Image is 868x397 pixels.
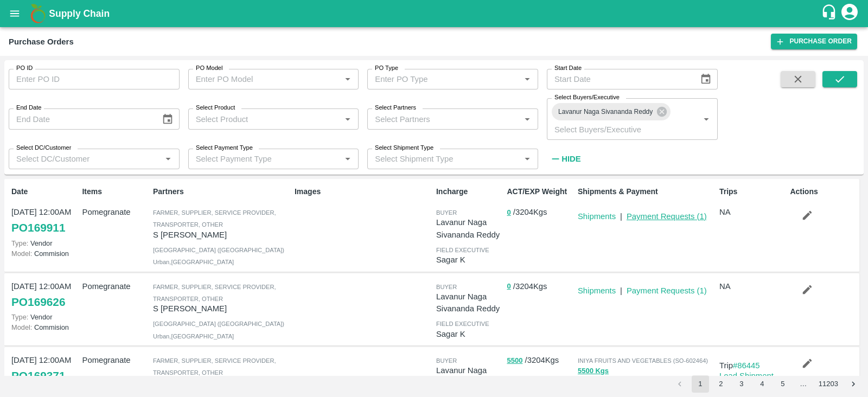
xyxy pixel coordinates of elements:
[11,322,78,332] p: Commision
[699,112,713,126] button: Open
[719,372,774,380] a: Load Shipment
[554,93,620,102] label: Select Buyers/Executive
[341,72,355,86] button: Open
[12,152,158,166] input: Select DC/Customer
[341,152,355,166] button: Open
[11,206,78,218] p: [DATE] 12:00AM
[552,103,671,120] div: Lavanur Naga Sivananda Reddy
[436,328,502,340] p: Sagar K
[196,144,253,152] label: Select Payment Type
[82,354,148,366] p: Pomegranate
[692,375,709,393] button: page 1
[520,72,534,86] button: Open
[11,248,78,259] p: Commision
[153,186,290,197] p: Partners
[341,112,355,126] button: Open
[695,69,716,89] button: Choose date
[616,280,622,297] div: |
[9,108,153,129] input: End Date
[719,360,786,372] p: Trip
[82,280,148,292] p: Pomegranate
[153,247,284,265] span: [GEOGRAPHIC_DATA] ([GEOGRAPHIC_DATA]) Urban , [GEOGRAPHIC_DATA]
[192,112,338,126] input: Select Product
[9,35,74,49] div: Purchase Orders
[11,249,32,258] span: Model:
[845,375,862,393] button: Go to next page
[436,247,489,253] span: field executive
[821,4,840,23] div: customer-support
[375,144,433,152] label: Select Shipment Type
[547,69,691,89] input: Start Date
[507,206,573,219] p: / 3204 Kgs
[295,186,432,197] p: Images
[375,104,416,112] label: Select Partners
[9,69,180,89] input: Enter PO ID
[578,365,609,377] button: 5500 Kgs
[436,284,457,290] span: buyer
[371,72,517,86] input: Enter PO Type
[578,357,708,364] span: INIYA FRUITS AND VEGETABLES (SO-602464)
[157,109,178,130] button: Choose date
[16,104,41,112] label: End Date
[627,286,707,295] a: Payment Requests (1)
[774,375,792,393] button: Go to page 5
[82,206,148,218] p: Pomegranate
[11,323,32,331] span: Model:
[11,280,78,292] p: [DATE] 12:00AM
[371,152,503,166] input: Select Shipment Type
[196,64,223,73] label: PO Model
[578,186,715,197] p: Shipments & Payment
[161,152,175,166] button: Open
[436,254,502,266] p: Sagar K
[153,303,290,315] p: S [PERSON_NAME]
[153,229,290,241] p: S [PERSON_NAME]
[192,72,338,86] input: Enter PO Model
[436,186,502,197] p: Incharge
[196,104,235,112] label: Select Product
[712,375,730,393] button: Go to page 2
[153,209,276,228] span: Farmer, Supplier, Service Provider, Transporter, Other
[11,238,78,248] p: Vendor
[627,212,707,221] a: Payment Requests (1)
[11,312,78,322] p: Vendor
[192,152,324,166] input: Select Payment Type
[815,375,841,393] button: Go to page 11203
[436,364,502,389] p: Lavanur Naga Sivananda Reddy
[795,379,812,389] div: …
[49,6,821,21] a: Supply Chain
[520,112,534,126] button: Open
[436,209,457,216] span: buyer
[2,1,27,26] button: open drawer
[507,186,573,197] p: ACT/EXP Weight
[733,361,760,370] a: #86445
[754,375,771,393] button: Go to page 4
[616,206,622,222] div: |
[507,280,510,293] button: 0
[790,186,856,197] p: Actions
[375,64,398,73] label: PO Type
[16,64,33,73] label: PO ID
[561,155,580,163] strong: Hide
[153,284,276,302] span: Farmer, Supplier, Service Provider, Transporter, Other
[507,354,573,367] p: / 3204 Kgs
[578,286,616,295] a: Shipments
[507,207,510,219] button: 0
[11,354,78,366] p: [DATE] 12:00AM
[371,112,517,126] input: Select Partners
[436,357,457,364] span: buyer
[507,355,522,367] button: 5500
[554,64,582,73] label: Start Date
[771,34,857,49] a: Purchase Order
[719,280,786,292] p: NA
[11,186,78,197] p: Date
[719,186,786,197] p: Trips
[547,150,584,168] button: Hide
[552,106,659,118] span: Lavanur Naga Sivananda Reddy
[82,186,148,197] p: Items
[436,291,502,315] p: Lavanur Naga Sivananda Reddy
[436,321,489,327] span: field executive
[153,357,276,376] span: Farmer, Supplier, Service Provider, Transporter, Other
[520,152,534,166] button: Open
[840,2,859,25] div: account of current user
[550,122,682,136] input: Select Buyers/Executive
